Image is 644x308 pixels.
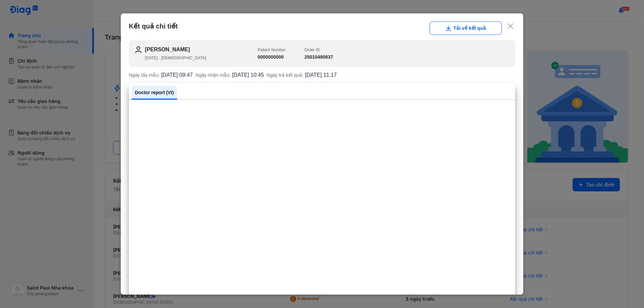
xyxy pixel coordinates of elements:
h3: 0000000000 [258,54,285,61]
div: Ngày nhận mẫu: [196,72,264,78]
span: Order ID [304,48,320,52]
span: [DATE] 09:47 [161,72,193,78]
div: Ngày trả kết quả: [267,72,337,78]
a: Doctor report (VI) [131,86,177,100]
h2: [PERSON_NAME] [145,46,258,54]
span: [DATE] 10:45 [232,72,264,78]
button: Tải về kết quả [430,21,502,35]
div: Ngày lấy mẫu: [129,72,193,78]
span: Patient Number [258,48,285,52]
h3: 25010490837 [304,54,333,61]
span: [DATE] - [DEMOGRAPHIC_DATA] [145,56,206,60]
span: [DATE] 11:17 [305,72,337,78]
div: Kết quả chi tiết [129,21,515,35]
